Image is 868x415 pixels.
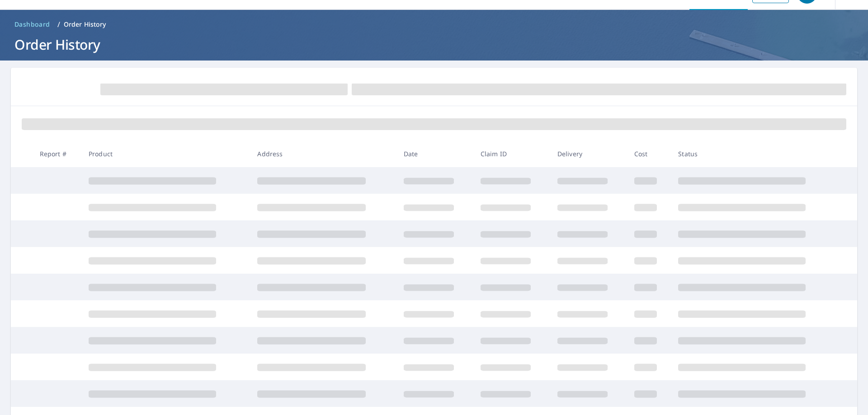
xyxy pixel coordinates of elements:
[64,20,106,29] p: Order History
[81,140,250,167] th: Product
[57,19,60,30] li: /
[627,140,671,167] th: Cost
[11,17,54,32] a: Dashboard
[550,140,627,167] th: Delivery
[11,35,857,54] h1: Order History
[473,140,550,167] th: Claim ID
[11,17,857,32] nav: breadcrumb
[250,140,396,167] th: Address
[14,20,50,29] span: Dashboard
[33,140,81,167] th: Report #
[396,140,473,167] th: Date
[671,140,840,167] th: Status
